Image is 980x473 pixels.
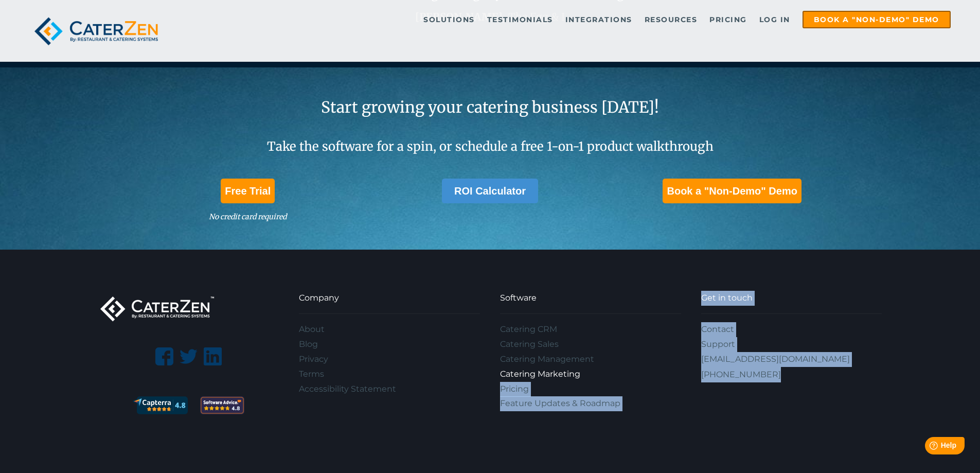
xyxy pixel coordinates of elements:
[888,433,969,462] iframe: Help widget launcher
[560,12,637,27] a: Integrations
[187,11,951,28] div: Navigation Menu
[299,367,480,382] a: Terms
[500,322,681,411] div: Navigation Menu
[299,322,480,396] div: Navigation Menu
[155,347,173,365] img: facebook-logo.png
[701,370,781,379] a: [PHONE_NUMBER]
[803,11,951,28] a: Book a "Non-Demo" Demo
[200,396,245,414] img: 2f292e5e-fb25-4ed3-a5c2-a6d200b6205d
[180,347,198,365] img: twitter-logo-silhouette.png
[204,347,222,365] img: linkedin-logo.png
[29,11,163,51] img: caterzen
[442,179,538,203] a: ROI Calculator
[267,138,714,154] span: Take the software for a spin, or schedule a free 1-on-1 product walkthrough
[321,97,659,117] span: Start growing your catering business [DATE]!
[500,367,681,382] a: Catering Marketing
[133,396,188,414] img: catering software reviews
[299,352,480,367] a: Privacy
[299,293,339,303] span: Company
[701,337,882,352] a: Support
[701,322,882,366] div: Navigation Menu
[209,212,287,221] em: No credit card required
[754,12,795,27] a: Log in
[500,396,681,411] a: Feature Updates & Roadmap
[299,382,480,397] a: Accessibility Statement
[500,382,681,397] a: Pricing
[98,291,217,327] img: caterzen-logo-white-transparent
[663,179,801,203] a: Book a "Non-Demo" Demo
[299,322,480,337] a: About
[639,12,703,27] a: Resources
[701,293,753,303] span: Get in touch
[704,12,752,27] a: Pricing
[701,352,882,367] a: [EMAIL_ADDRESS][DOMAIN_NAME]
[500,352,681,367] a: Catering Management
[701,322,882,337] a: Contact
[299,337,480,352] a: Blog
[482,12,558,27] a: Testimonials
[500,337,681,352] a: Catering Sales
[500,293,537,303] span: Software
[221,179,275,203] a: Free Trial
[418,12,480,27] a: Solutions
[500,322,681,337] a: Catering CRM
